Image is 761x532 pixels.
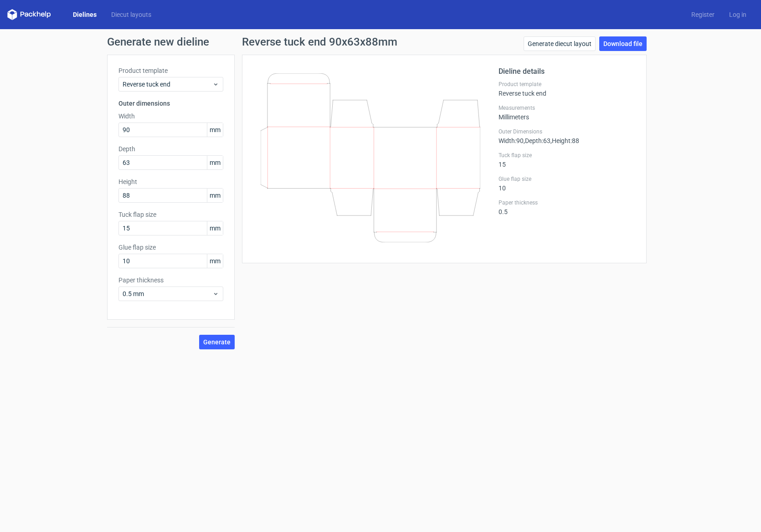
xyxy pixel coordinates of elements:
[207,254,223,268] span: mm
[207,221,223,235] span: mm
[722,10,754,19] a: Log in
[499,199,635,215] div: 0.5
[499,152,635,159] label: Tuck flap size
[684,10,722,19] a: Register
[118,276,223,285] label: Paper thickness
[66,10,104,19] a: Dielines
[203,339,231,345] span: Generate
[118,210,223,219] label: Tuck flap size
[123,289,212,298] span: 0.5 mm
[499,175,635,183] label: Glue flap size
[207,156,223,169] span: mm
[118,177,223,186] label: Height
[118,144,223,153] label: Depth
[242,36,397,47] h1: Reverse tuck end 90x63x88mm
[524,36,596,51] a: Generate diecut layout
[499,104,635,121] div: Millimeters
[118,243,223,252] label: Glue flap size
[499,66,635,77] h2: Dieline details
[207,189,223,202] span: mm
[199,335,235,349] button: Generate
[499,175,635,192] div: 10
[499,152,635,168] div: 15
[207,123,223,137] span: mm
[499,81,635,88] label: Product template
[499,81,635,97] div: Reverse tuck end
[104,10,159,19] a: Diecut layouts
[499,137,524,144] span: Width : 90
[524,137,550,144] span: , Depth : 63
[499,128,635,135] label: Outer Dimensions
[499,104,635,112] label: Measurements
[599,36,647,51] a: Download file
[118,66,223,75] label: Product template
[123,80,212,89] span: Reverse tuck end
[107,36,654,47] h1: Generate new dieline
[118,99,223,108] h3: Outer dimensions
[550,137,579,144] span: , Height : 88
[499,199,635,206] label: Paper thickness
[118,112,223,121] label: Width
